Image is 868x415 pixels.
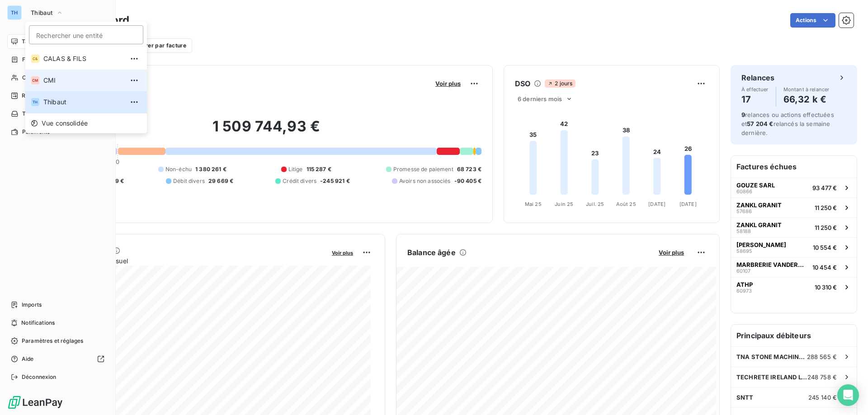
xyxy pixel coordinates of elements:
span: MARBRERIE VANDERMARLIERE [736,261,809,268]
button: GOUZE SARL6086693 477 € [731,177,857,197]
span: Clients [22,74,40,82]
span: SNTT [736,394,754,401]
button: ZANKL GRANIT5768611 250 € [731,197,857,217]
span: 60973 [736,288,752,294]
span: TECHRETE IRELAND LTD [736,373,807,381]
button: MARBRERIE VANDERMARLIERE6010710 454 € [731,257,857,277]
tspan: Juin 25 [555,201,573,207]
h4: 66,32 k € [783,92,830,107]
span: relances ou actions effectuées et relancés la semaine dernière. [741,111,834,136]
span: Paiements [22,128,50,136]
span: Voir plus [435,80,461,87]
h6: Relances [741,72,774,83]
span: Promesse de paiement [393,165,453,173]
span: Factures [22,56,45,64]
span: 115 287 € [307,165,331,173]
span: Thibaut [43,98,123,107]
span: 9 [741,111,745,118]
span: 2 jours [545,79,575,88]
tspan: [DATE] [648,201,665,207]
span: 93 477 € [812,184,837,191]
span: 68 723 € [457,165,481,173]
span: 1 380 261 € [195,165,226,173]
span: 10 554 € [813,244,837,251]
span: 58188 [736,228,751,234]
span: 10 310 € [815,284,837,291]
span: Imports [22,301,42,309]
span: 58695 [736,248,752,254]
button: ATHP6097310 310 € [731,277,857,297]
span: Aide [22,355,34,363]
h6: Factures échues [731,156,857,177]
span: 0 [116,158,119,165]
span: ZANKL GRANIT [736,221,782,228]
button: Voir plus [656,248,687,256]
div: C& [31,54,40,63]
div: TH [31,98,40,107]
span: 60107 [736,268,750,274]
span: CALAS & FILS [43,54,123,63]
span: 288 565 € [807,353,837,360]
h6: Principaux débiteurs [731,325,857,346]
span: Thibaut [31,9,52,16]
button: Voir plus [329,248,356,256]
span: Crédit divers [283,177,316,185]
h4: 17 [741,92,769,107]
div: CM [31,76,40,85]
span: ATHP [736,281,753,288]
h6: DSO [515,78,530,89]
span: 57 204 € [747,120,773,127]
span: Notifications [21,319,55,327]
span: [PERSON_NAME] [736,241,786,248]
span: Litige [288,165,303,173]
span: 11 250 € [815,224,837,231]
h6: Balance âgée [407,247,456,258]
span: ZANKL GRANIT [736,201,782,209]
span: 245 140 € [808,394,837,401]
input: placeholder [29,25,143,44]
span: Non-échu [165,165,192,173]
span: 60866 [736,189,752,194]
span: GOUZE SARL [736,182,775,189]
span: À effectuer [741,87,769,92]
span: Chiffre d'affaires mensuel [51,256,325,266]
span: Débit divers [173,177,205,185]
span: 57686 [736,209,752,214]
span: 29 669 € [208,177,233,185]
span: Avoirs non associés [399,177,451,185]
span: TNA STONE MACHINERY INC. [736,353,807,360]
span: 10 454 € [812,264,837,271]
span: 6 derniers mois [518,95,562,103]
span: CMI [43,76,123,85]
span: Paramètres et réglages [22,337,83,345]
button: [PERSON_NAME]5869510 554 € [731,237,857,257]
tspan: [DATE] [679,201,697,207]
span: Montant à relancer [783,87,830,92]
span: Déconnexion [22,373,57,381]
button: Filtrer par facture [118,38,192,53]
span: Vue consolidée [42,119,88,128]
span: -90 405 € [454,177,481,185]
span: Tableau de bord [22,37,64,46]
tspan: Juil. 25 [586,201,604,207]
button: Actions [790,13,835,28]
a: Aide [7,352,108,366]
tspan: Août 25 [616,201,636,207]
span: 11 250 € [815,204,837,211]
div: TH [7,5,22,20]
div: Open Intercom Messenger [837,384,859,406]
span: Voir plus [332,250,353,256]
img: Logo LeanPay [7,395,63,410]
button: Voir plus [433,79,463,88]
span: Tâches [22,110,41,118]
span: Voir plus [659,249,684,256]
button: ZANKL GRANIT5818811 250 € [731,217,857,237]
tspan: Mai 25 [525,201,542,207]
h2: 1 509 744,93 € [51,117,481,145]
span: 248 758 € [807,373,837,381]
span: Relances [22,92,46,100]
span: -245 921 € [320,177,350,185]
